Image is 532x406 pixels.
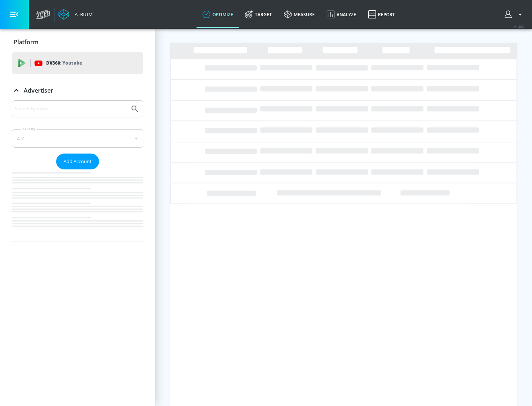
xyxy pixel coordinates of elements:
span: v 4.28.0 [514,24,525,28]
button: Add Account [56,154,99,169]
p: Youtube [62,59,82,67]
a: measure [278,1,321,28]
p: DV360: [46,59,82,67]
p: Advertiser [24,86,53,94]
a: Atrium [58,9,93,20]
a: Analyze [321,1,362,28]
a: optimize [197,1,239,28]
input: Search by name [15,104,127,114]
a: Report [362,1,401,28]
nav: list of Advertiser [12,169,143,241]
label: Sort By [21,127,37,131]
div: Platform [12,32,143,52]
p: Platform [14,38,38,46]
div: A-Z [12,129,143,148]
div: DV360: Youtube [12,52,143,74]
a: Target [239,1,278,28]
div: Atrium [72,11,93,18]
div: Advertiser [12,80,143,101]
span: Add Account [64,157,92,166]
div: Advertiser [12,100,143,241]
